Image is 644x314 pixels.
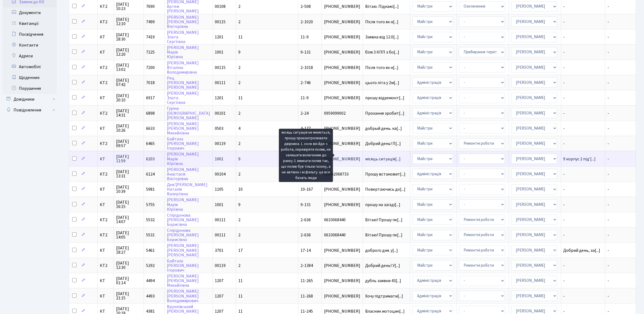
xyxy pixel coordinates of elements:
[167,151,199,167] a: [PERSON_NAME]МаріяЮріївна
[146,80,155,86] span: 7018
[146,217,155,223] span: 5532
[300,65,313,71] span: 2-1018
[300,202,311,208] span: 9-131
[100,20,111,24] span: КТ2
[324,35,361,39] span: [PHONE_NUMBER]
[167,227,199,243] a: Спірідонова[PERSON_NAME]Борисівна
[100,294,111,298] span: КТ
[563,50,603,54] span: -
[146,202,155,208] span: 5755
[324,294,361,298] span: [PHONE_NUMBER]
[563,111,603,115] span: -
[607,95,609,101] span: -
[215,217,226,223] span: 00111
[116,2,141,11] span: [DATE] 10:23
[563,96,603,100] span: -
[167,90,199,105] a: [PERSON_NAME]ЗлатаСергіївна
[563,309,603,313] span: -
[116,231,141,239] span: [DATE] 14:05
[300,4,311,9] span: 2-508
[146,19,155,25] span: 7499
[100,233,111,237] span: КТ2
[563,172,603,176] span: -
[563,20,603,24] span: -
[324,111,361,115] span: 0959099002
[100,172,111,176] span: КТ2
[167,136,199,151] a: Байтала[PERSON_NAME]Ігорович
[365,278,401,284] span: дубль заявки 43[...]
[238,217,240,223] span: 2
[238,232,240,238] span: 2
[215,65,226,71] span: 00115
[563,156,596,162] span: 9 корпус 2 під'[...]
[324,187,361,191] span: [PHONE_NUMBER]
[146,49,155,55] span: 7225
[607,156,609,162] span: -
[215,110,226,116] span: 00101
[116,78,141,87] span: [DATE] 07:42
[563,81,603,85] span: -
[100,203,111,207] span: КТ
[215,19,226,25] span: 00115
[563,187,603,191] span: -
[607,19,609,25] span: -
[238,95,243,101] span: 11
[238,247,243,253] span: 17
[116,215,141,224] span: [DATE] 14:07
[300,95,309,101] span: 11-9
[116,109,141,117] span: [DATE] 14:31
[116,17,141,26] span: [DATE] 12:10
[3,29,57,40] a: Посвідчення
[215,34,224,40] span: 1201
[607,141,609,147] span: -
[365,202,400,208] span: прошу на заїзді[...]
[167,14,199,29] a: [PERSON_NAME][PERSON_NAME]Вікторівна
[300,247,311,253] span: 17-14
[365,125,402,131] span: добрый день. ка[...]
[100,65,111,70] span: КТ2
[563,218,603,222] span: -
[3,18,57,29] a: Квитанції
[324,65,361,70] span: [PHONE_NUMBER]
[238,49,240,55] span: 9
[563,263,603,268] span: -
[100,50,111,54] span: КТ
[167,121,199,136] a: [PERSON_NAME][PERSON_NAME]Михайлівна
[365,156,401,162] span: місяць ситуація[...]
[324,203,361,207] span: [PHONE_NUMBER]
[300,34,309,40] span: 11-9
[563,35,603,39] span: -
[238,171,240,177] span: 2
[167,182,208,197] a: Дев'[PERSON_NAME]НаталіяВалеріївна
[365,293,403,299] span: Хочу підтримати[...]
[100,4,111,9] span: КТ2
[100,126,111,131] span: КТ
[365,110,404,116] span: Прохання зробит[...]
[300,110,309,116] span: 2-24
[215,171,226,177] span: 00104
[300,49,311,55] span: 9-131
[146,110,155,116] span: 6898
[146,278,155,284] span: 4494
[607,293,609,299] span: -
[215,278,224,284] span: 1207
[116,48,141,57] span: [DATE] 12:20
[146,293,155,299] span: 4493
[3,72,57,83] a: Щоденник
[167,289,199,304] a: [PERSON_NAME][PERSON_NAME]Володимирович
[365,65,398,71] span: Після того як н[...]
[215,293,224,299] span: 1207
[300,19,313,25] span: 2-1020
[607,247,609,253] span: -
[365,19,398,25] span: Після того як н[...]
[607,263,609,269] span: -
[238,19,240,25] span: 2
[146,232,155,238] span: 5531
[563,203,603,207] span: -
[3,7,57,18] a: Документи
[300,125,311,131] span: 4-177
[100,218,111,222] span: КТ2
[563,294,603,298] span: -
[563,141,603,146] span: -
[365,95,404,101] span: прошу відремонт[...]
